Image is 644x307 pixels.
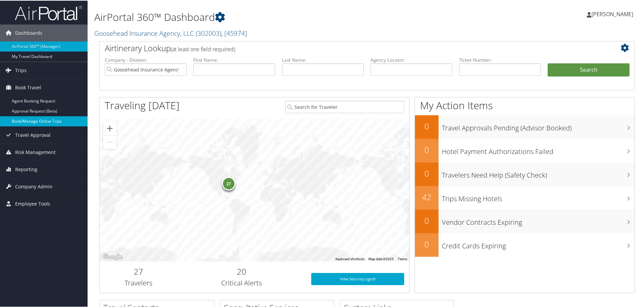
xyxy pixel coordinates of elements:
[442,237,635,250] h3: Credit Cards Expiring
[15,178,53,194] span: Company Admin
[415,162,635,185] a: 0Travelers Need Help (Safety Check)
[442,143,635,156] h3: Hotel Payment Authorizations Failed
[105,42,585,53] h2: Airtinerary Lookup
[105,278,172,287] h3: Travelers
[335,256,364,261] button: Keyboard shortcuts
[415,209,635,233] a: 0Vendor Contracts Expiring
[415,233,635,256] a: 0Credit Cards Expiring
[591,10,633,17] span: [PERSON_NAME]
[15,160,37,177] span: Reporting
[311,272,404,284] a: View SecurityLogic®
[101,252,124,261] a: Open this area in Google Maps (opens a new window)
[398,256,407,260] a: Terms (opens in new tab)
[371,56,452,63] label: Agency Locator:
[459,56,541,63] label: Ticket Number:
[368,256,394,260] span: Map data ©2025
[415,138,635,162] a: 0Hotel Payment Authorizations Failed
[548,63,630,76] button: Search
[415,238,439,249] h2: 0
[442,166,635,179] h3: Travelers Need Help (Safety Check)
[415,144,439,155] h2: 0
[15,126,51,143] span: Travel Approval
[171,45,235,52] span: (at least one field required)
[15,4,82,20] img: airportal-logo.png
[415,185,635,209] a: 42Trips Missing Hotels
[15,143,56,160] span: Risk Management
[105,98,180,112] h1: Traveling [DATE]
[196,28,221,37] span: ( 302003 )
[105,265,172,277] h2: 27
[442,119,635,132] h3: Travel Approvals Pending (Advisor Booked)
[15,79,41,95] span: Book Travel
[415,191,439,202] h2: 42
[105,56,187,63] label: Company - Division:
[415,98,635,112] h1: My Action Items
[103,121,117,134] button: Zoom in
[221,28,247,37] span: , [ 45974 ]
[415,120,439,131] h2: 0
[94,9,458,24] h1: AirPortal 360™ Dashboard
[182,278,301,287] h3: Critical Alerts
[222,176,235,190] div: 27
[182,265,301,277] h2: 20
[15,195,50,212] span: Employee Tools
[415,214,439,226] h2: 0
[15,61,27,78] span: Trips
[193,56,275,63] label: First Name:
[15,24,42,41] span: Dashboards
[415,167,439,179] h2: 0
[285,100,404,113] input: Search for Traveler
[282,56,364,63] label: Last Name:
[103,135,117,148] button: Zoom out
[587,3,640,24] a: [PERSON_NAME]
[101,252,124,261] img: Google
[442,214,635,226] h3: Vendor Contracts Expiring
[415,115,635,138] a: 0Travel Approvals Pending (Advisor Booked)
[442,190,635,203] h3: Trips Missing Hotels
[94,28,247,37] a: Goosehead Insurance Agency, LLC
